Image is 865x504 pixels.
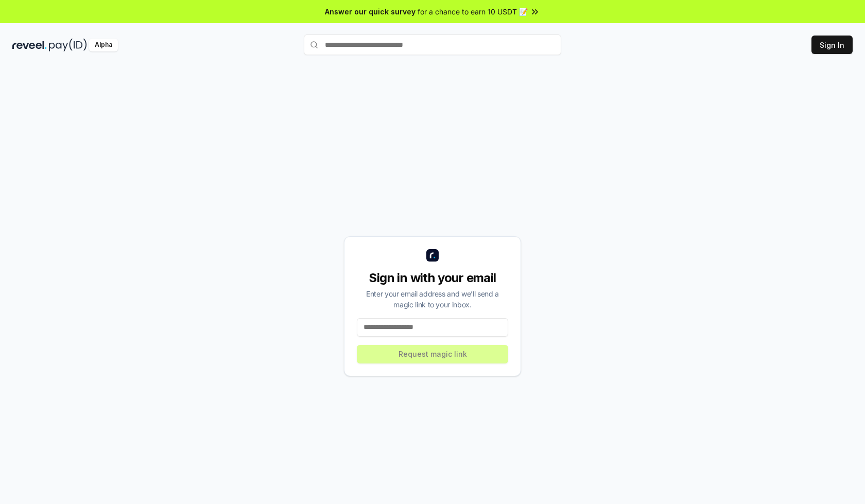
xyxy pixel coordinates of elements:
[357,270,508,286] div: Sign in with your email
[49,39,87,51] img: pay_id
[811,36,853,54] button: Sign In
[89,39,118,51] div: Alpha
[325,6,416,17] span: Answer our quick survey
[357,288,508,310] div: Enter your email address and we’ll send a magic link to your inbox.
[426,249,439,262] img: logo_small
[12,39,47,51] img: reveel_dark
[418,6,528,17] span: for a chance to earn 10 USDT 📝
